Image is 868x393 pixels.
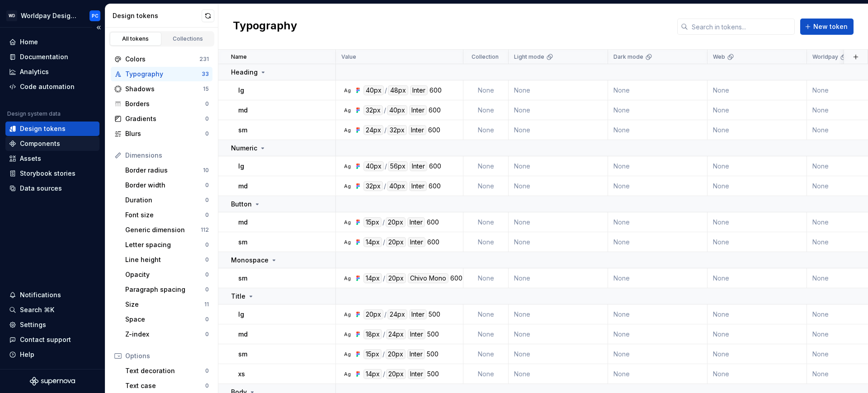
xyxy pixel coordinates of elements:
[125,225,201,234] div: Generic dimension
[122,193,212,207] a: Duration0
[514,53,544,61] p: Light mode
[344,219,351,226] div: Ag
[20,305,54,314] div: Search ⌘K
[30,377,75,386] svg: Supernova Logo
[613,53,643,61] p: Dark mode
[122,163,212,178] a: Border radius10
[5,50,99,64] a: Documentation
[231,144,257,153] p: Numeric
[708,304,807,324] td: None
[608,100,708,120] td: None
[509,304,608,324] td: None
[387,125,407,135] div: 32px
[5,151,99,166] a: Assets
[363,181,383,191] div: 32px
[125,166,203,175] div: Border radius
[122,223,212,237] a: Generic dimension112
[125,381,205,390] div: Text case
[125,196,205,205] div: Duration
[125,240,205,249] div: Letter spacing
[386,369,406,379] div: 20px
[409,181,427,191] div: Inter
[708,268,807,288] td: None
[111,126,212,141] a: Blurs0
[363,237,382,247] div: 14px
[463,324,509,344] td: None
[509,268,608,288] td: None
[608,120,708,140] td: None
[509,80,608,100] td: None
[20,154,41,163] div: Assets
[384,125,387,135] div: /
[509,176,608,196] td: None
[344,370,351,378] div: Ag
[363,273,382,283] div: 14px
[238,106,248,115] p: md
[429,181,441,191] div: 600
[427,237,439,247] div: 600
[427,329,439,339] div: 500
[363,85,384,95] div: 40px
[203,85,209,93] div: 15
[509,120,608,140] td: None
[125,99,205,108] div: Borders
[231,256,269,265] p: Monospace
[713,53,725,61] p: Web
[472,53,499,61] p: Collection
[122,178,212,192] a: Border width0
[386,329,406,339] div: 24px
[20,169,75,178] div: Storybook stories
[608,304,708,324] td: None
[428,125,440,135] div: 600
[509,324,608,344] td: None
[122,282,212,297] a: Paragraph spacing0
[125,70,202,79] div: Typography
[205,211,209,219] div: 0
[20,67,49,76] div: Analytics
[407,217,425,227] div: Inter
[608,324,708,344] td: None
[427,349,439,359] div: 500
[122,267,212,282] a: Opacity0
[344,275,351,282] div: Ag
[238,218,248,227] p: md
[344,351,351,358] div: Ag
[111,67,212,81] a: Typography33
[463,80,509,100] td: None
[5,288,99,302] button: Notifications
[238,182,248,191] p: md
[463,156,509,176] td: None
[708,364,807,384] td: None
[408,273,448,283] div: Chivo Mono
[382,217,385,227] div: /
[5,303,99,317] button: Search ⌘K
[344,87,351,94] div: Ag
[5,332,99,347] button: Contact support
[238,350,247,359] p: sm
[463,212,509,232] td: None
[344,163,351,170] div: Ag
[5,80,99,94] a: Code automation
[408,329,425,339] div: Inter
[409,105,427,115] div: Inter
[125,330,205,339] div: Z-index
[205,130,209,137] div: 0
[463,120,509,140] td: None
[6,10,17,21] div: WD
[387,105,407,115] div: 40px
[382,349,385,359] div: /
[708,120,807,140] td: None
[125,285,205,294] div: Paragraph spacing
[2,6,103,25] button: WDWorldpay Design SystemPC
[5,65,99,79] a: Analytics
[509,212,608,232] td: None
[812,53,838,61] p: Worldpay
[125,84,203,94] div: Shadows
[5,181,99,196] a: Data sources
[608,80,708,100] td: None
[20,52,68,61] div: Documentation
[608,364,708,384] td: None
[429,309,440,319] div: 500
[463,304,509,324] td: None
[509,364,608,384] td: None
